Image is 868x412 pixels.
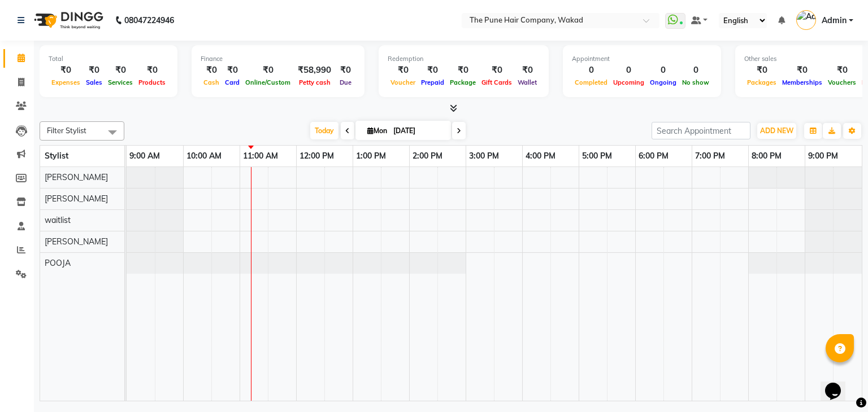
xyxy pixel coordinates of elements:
a: 12:00 PM [297,148,337,164]
div: ₹0 [83,64,105,77]
img: Admin [796,10,816,30]
a: 5:00 PM [579,148,615,164]
a: 10:00 AM [184,148,224,164]
a: 9:00 PM [805,148,841,164]
div: ₹0 [242,64,293,77]
a: 11:00 AM [240,148,281,164]
span: Sales [83,78,105,86]
span: Petty cash [296,78,333,86]
input: 2025-09-01 [390,122,446,139]
a: 4:00 PM [523,148,558,164]
a: 3:00 PM [466,148,502,164]
span: Memberships [779,78,825,86]
div: Total [49,54,168,64]
div: 0 [679,64,712,77]
span: Today [310,122,338,139]
div: ₹0 [447,64,479,77]
span: Filter Stylist [47,126,86,135]
span: ADD NEW [760,126,793,135]
div: 0 [610,64,647,77]
a: 2:00 PM [410,148,445,164]
div: ₹0 [336,64,355,77]
span: Online/Custom [242,78,293,86]
span: Expenses [49,78,83,86]
span: POOJA [45,258,71,268]
div: ₹0 [49,64,83,77]
div: 0 [647,64,679,77]
b: 08047224946 [124,5,174,36]
span: Vouchers [825,78,859,86]
div: ₹0 [515,64,540,77]
a: 6:00 PM [636,148,671,164]
span: Wallet [515,78,540,86]
span: Products [136,78,168,86]
div: ₹0 [825,64,859,77]
div: ₹0 [479,64,515,77]
img: logo [29,5,106,36]
div: ₹0 [744,64,779,77]
span: Upcoming [610,78,647,86]
div: ₹0 [105,64,136,77]
div: ₹0 [201,64,222,77]
div: ₹0 [779,64,825,77]
span: Admin [822,15,847,27]
span: Due [337,78,354,86]
div: ₹0 [388,64,418,77]
div: ₹0 [418,64,447,77]
a: 7:00 PM [692,148,728,164]
a: 8:00 PM [749,148,784,164]
span: Cash [201,78,222,86]
span: Mon [364,126,390,135]
button: ADD NEW [757,123,796,139]
div: ₹58,990 [293,64,336,77]
div: Finance [201,54,355,64]
span: Stylist [45,151,68,161]
span: Services [105,78,136,86]
span: Completed [572,78,610,86]
span: No show [679,78,712,86]
div: Redemption [388,54,540,64]
div: Appointment [572,54,712,64]
span: [PERSON_NAME] [45,194,108,204]
a: 9:00 AM [127,148,163,164]
a: 1:00 PM [353,148,389,164]
input: Search Appointment [652,122,750,139]
span: [PERSON_NAME] [45,172,108,182]
span: Packages [744,78,779,86]
span: Card [222,78,242,86]
span: waitlist [45,215,71,225]
span: Voucher [388,78,418,86]
span: Ongoing [647,78,679,86]
div: ₹0 [222,64,242,77]
span: Prepaid [418,78,447,86]
span: [PERSON_NAME] [45,236,108,247]
span: Gift Cards [479,78,515,86]
div: 0 [572,64,610,77]
iframe: chat widget [821,367,857,401]
span: Package [447,78,479,86]
div: ₹0 [136,64,168,77]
